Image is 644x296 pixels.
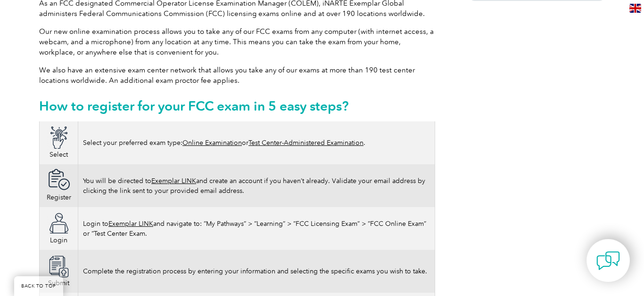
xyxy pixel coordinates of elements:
td: You will be directed to and create an account if you haven’t already. Validate your email address... [78,164,435,207]
td: Login to and navigate to: “My Pathways” > “Learning” > “FCC Licensing Exam” > “FCC Online Exam” o... [78,207,435,250]
a: Test Center-Administered Examination [248,139,363,147]
td: Complete the registration process by entering your information and selecting the specific exams y... [78,250,435,293]
td: Login [40,207,78,250]
td: Select your preferred exam type: or . [78,121,435,164]
td: Register [40,164,78,207]
a: Exemplar LINK [108,220,153,228]
img: contact-chat.png [596,249,620,272]
img: en [629,4,641,13]
a: Exemplar LINK [151,177,196,185]
h2: How to register for your FCC exam in 5 easy steps? [39,98,435,113]
p: Our new online examination process allows you to take any of our FCC exams from any computer (wit... [39,26,435,57]
p: We also have an extensive exam center network that allows you take any of our exams at more than ... [39,65,435,86]
a: BACK TO TOP [14,276,63,296]
td: Select [40,121,78,164]
td: Submit [40,250,78,293]
a: Online Examination [182,139,242,147]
